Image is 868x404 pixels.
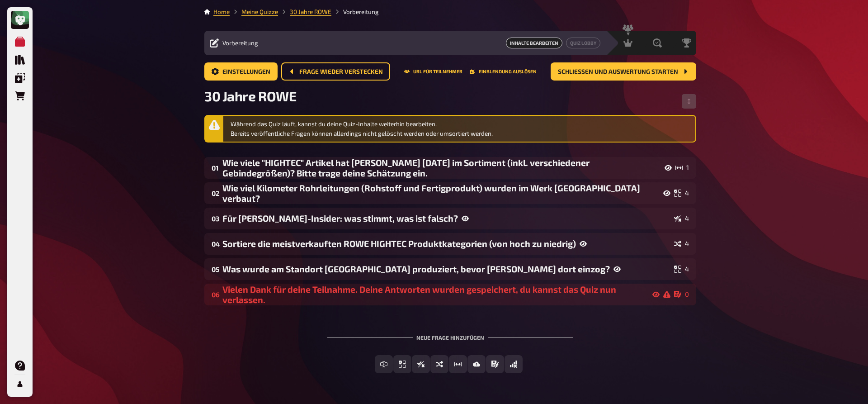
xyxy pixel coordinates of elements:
div: Vielen Dank für deine Teilnahme. Deine Antworten wurden gespeichert, du kannst das Quiz nun verla... [222,284,670,305]
div: Wie viele "HIGHTEC" Artikel hat [PERSON_NAME] [DATE] im Sortiment (inkl. verschiedener Gebindegrö... [222,157,672,178]
div: 4 [674,266,689,273]
button: Einstellungen [204,62,278,81]
button: Schließen und Auswertung starten [551,62,696,81]
span: Einstellungen [222,69,270,75]
div: Wie viel Kilometer Rohrleitungen (Rohstoff und Fertigprodukt) wurden im Werk [GEOGRAPHIC_DATA] ve... [222,183,670,204]
div: 4 [674,215,689,222]
li: Home [213,7,230,16]
div: Was wurde am Standort [GEOGRAPHIC_DATA] produziert, bevor [PERSON_NAME] dort einzog? [222,264,670,274]
button: URL für Teilnehmer [404,69,462,74]
span: 30 Jahre ROWE [204,88,296,104]
li: Vorbereitung [331,7,379,16]
button: Quiz Lobby [566,38,600,48]
a: Meine Quizze [241,8,278,15]
button: Einblendung auslösen [470,69,537,74]
div: 05 [212,265,219,273]
div: Für [PERSON_NAME]-Insider: was stimmt, was ist falsch? [222,213,670,223]
button: Frage wieder verstecken [281,62,390,81]
div: 02 [212,189,219,197]
div: Neue Frage hinzufügen [327,320,573,348]
div: 04 [212,240,219,248]
button: Einfachauswahl [393,355,411,373]
li: 30 Jahre ROWE [278,7,331,16]
a: Home [213,8,230,15]
button: Prosa (Langtext) [486,355,504,373]
div: 01 [212,164,219,172]
a: 30 Jahre ROWE [290,8,331,15]
div: 03 [212,214,219,223]
div: 4 [674,190,689,197]
div: 06 [212,290,219,299]
button: Wahr / Falsch [412,355,430,373]
button: Schätzfrage [449,355,467,373]
span: Frage wieder verstecken [299,69,383,75]
div: 1 [675,164,689,171]
span: Schließen und Auswertung starten [558,69,678,75]
div: Sortiere die meistverkauften ROWE HIGHTEC Produktkategorien (von hoch zu niedrig) [222,238,670,249]
div: 0 [674,291,689,298]
button: Bild-Antwort [467,355,486,373]
a: Inhalte Bearbeiten [506,38,562,48]
div: 4 [674,240,689,247]
div: Während das Quiz läuft, kannst du deine Quiz-Inhalte weiterhin bearbeiten. Bereits veröffentliche... [231,119,692,138]
span: Vorbereitung [222,39,258,47]
button: Reihenfolge anpassen [682,94,696,109]
button: Freitext Eingabe [375,355,393,373]
button: Offline Frage [505,355,523,373]
li: Meine Quizze [230,7,278,16]
button: Sortierfrage [430,355,448,373]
